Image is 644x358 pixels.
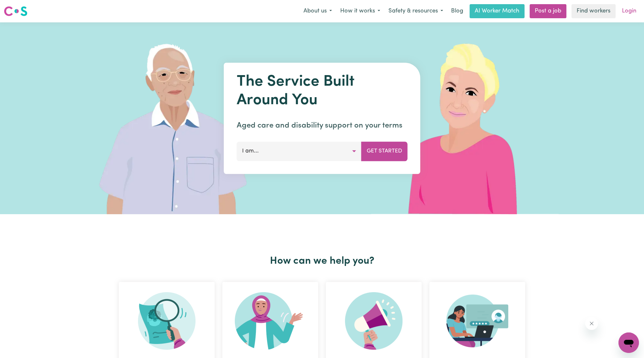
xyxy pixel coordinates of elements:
[446,292,508,350] img: Provider
[4,4,27,19] a: Careseekers logo
[585,317,598,330] iframe: Close message
[237,142,362,161] button: I am...
[447,4,467,18] a: Blog
[470,4,525,18] a: AI Worker Match
[138,292,195,350] img: Search
[361,142,408,161] button: Get Started
[4,5,27,17] img: Careseekers logo
[618,332,639,353] iframe: Button to launch messaging window
[530,4,566,18] a: Post a job
[571,4,616,18] a: Find workers
[618,4,640,18] a: Login
[115,255,529,267] h2: How can we help you?
[235,292,306,350] img: Become Worker
[299,4,336,18] button: About us
[345,292,402,350] img: Refer
[4,4,39,10] span: Need any help?
[384,4,447,18] button: Safety & resources
[336,4,384,18] button: How it works
[237,73,408,110] h1: The Service Built Around You
[237,120,408,131] p: Aged care and disability support on your terms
